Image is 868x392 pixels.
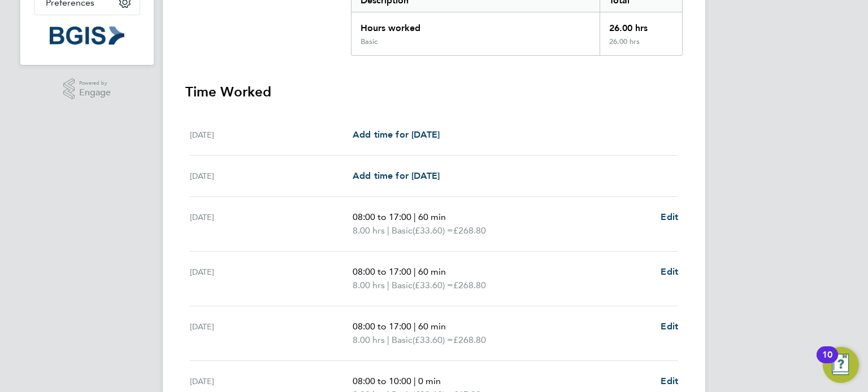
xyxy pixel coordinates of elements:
span: | [414,212,416,222]
div: 10 [822,355,832,369]
span: 08:00 to 17:00 [353,321,411,332]
span: 60 min [418,212,446,222]
span: 08:00 to 10:00 [353,376,411,386]
div: [DATE] [190,128,353,142]
span: 08:00 to 17:00 [353,212,411,222]
span: Edit [661,212,678,222]
span: | [387,334,389,345]
span: £268.80 [453,334,486,345]
span: 60 min [418,321,446,332]
a: Edit [661,375,678,388]
span: 08:00 to 17:00 [353,266,411,277]
img: bgis-logo-retina.png [50,27,124,45]
span: Engage [79,88,111,98]
span: | [414,266,416,277]
span: Basic [392,224,413,237]
span: Basic [392,279,413,292]
span: | [387,225,389,236]
span: (£33.60) = [413,334,453,345]
button: Open Resource Center, 10 new notifications [823,347,859,383]
a: Edit [661,265,678,279]
span: 8.00 hrs [353,225,385,236]
span: Add time for [DATE] [353,170,440,181]
span: (£33.60) = [413,280,453,290]
div: Basic [361,37,377,46]
div: Hours worked [351,12,600,37]
span: 60 min [418,266,446,277]
div: [DATE] [190,169,353,183]
span: | [414,376,416,386]
span: Edit [661,321,678,332]
span: | [414,321,416,332]
div: [DATE] [190,320,353,347]
div: 26.00 hrs [600,37,682,55]
a: Edit [661,320,678,333]
div: 26.00 hrs [600,12,682,37]
span: Edit [661,376,678,386]
span: | [387,280,389,290]
span: 8.00 hrs [353,334,385,345]
a: Go to home page [34,27,140,45]
h3: Time Worked [185,83,683,101]
div: [DATE] [190,265,353,292]
a: Edit [661,210,678,224]
span: 0 min [418,376,441,386]
span: 8.00 hrs [353,280,385,290]
a: Add time for [DATE] [353,169,440,183]
span: Edit [661,266,678,277]
a: Add time for [DATE] [353,128,440,142]
span: £268.80 [453,225,486,236]
span: (£33.60) = [413,225,453,236]
span: Basic [392,333,413,347]
span: Add time for [DATE] [353,129,440,140]
a: Powered byEngage [63,78,111,100]
div: [DATE] [190,210,353,237]
span: £268.80 [453,280,486,290]
span: Powered by [79,78,111,88]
